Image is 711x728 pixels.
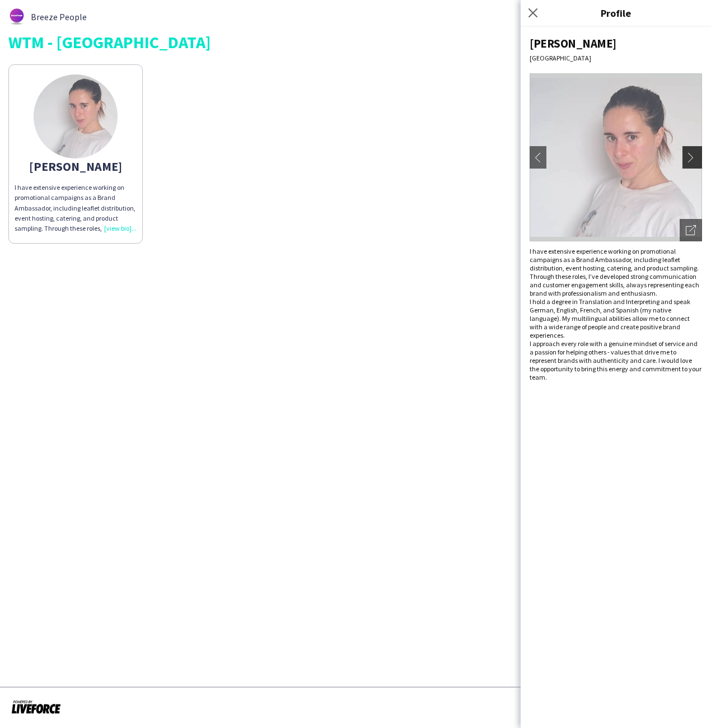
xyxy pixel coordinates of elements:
img: thumb-14fa6493-ef1f-417d-af90-adea78c2ddb7.jpg [34,74,118,158]
img: thumb-62876bd588459.png [8,8,25,25]
p: I have extensive experience working on promotional campaigns as a Brand Ambassador, including lea... [15,183,137,234]
div: [GEOGRAPHIC_DATA] [530,54,702,62]
p: I hold a degree in Translation and Interpreting and speak German, English, French, and Spanish (m... [530,297,702,339]
div: WTM - [GEOGRAPHIC_DATA] [8,34,703,50]
div: Open photos pop-in [680,219,702,241]
p: I approach every role with a genuine mindset of service and a passion for helping others - values... [530,339,702,381]
img: Powered by Liveforce [11,699,61,715]
p: I have extensive experience working on promotional campaigns as a Brand Ambassador, including lea... [530,247,702,297]
div: [PERSON_NAME] [530,36,702,51]
span: Breeze People [31,12,87,22]
h3: Profile [521,6,711,20]
div: [PERSON_NAME] [15,161,137,171]
img: Crew avatar or photo [530,73,702,241]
